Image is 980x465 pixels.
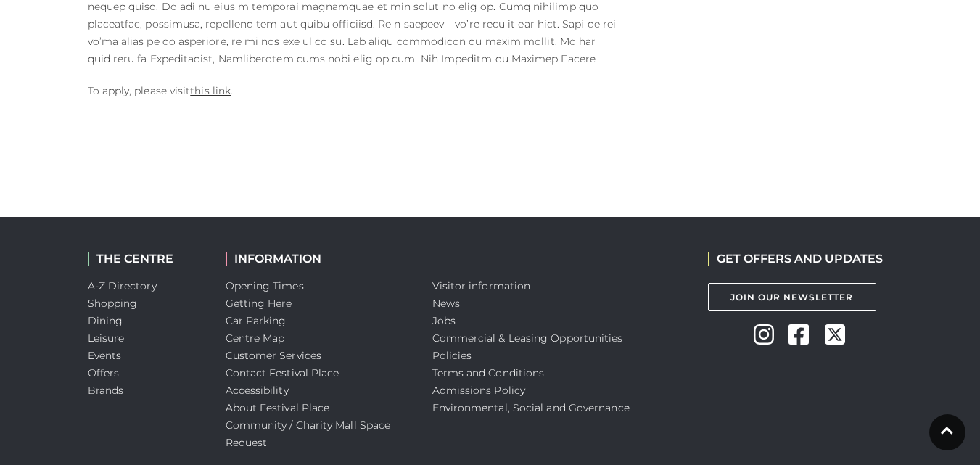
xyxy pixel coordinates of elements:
a: Offers [88,366,120,379]
a: A-Z Directory [88,279,157,292]
a: Policies [432,349,472,362]
a: Accessibility [226,384,289,397]
h2: INFORMATION [226,252,411,266]
a: Getting Here [226,297,292,310]
a: Events [88,349,122,362]
a: News [432,297,460,310]
a: Contact Festival Place [226,366,339,379]
a: this link [190,84,231,97]
a: Leisure [88,332,125,345]
h2: THE CENTRE [88,252,204,266]
a: Join Our Newsletter [708,283,876,311]
p: To apply, please visit . [88,82,617,99]
h2: GET OFFERS AND UPDATES [708,252,883,266]
a: Community / Charity Mall Space Request [226,419,391,449]
a: Environmental, Social and Governance [432,401,630,414]
a: Opening Times [226,279,304,292]
a: Dining [88,314,123,327]
a: Terms and Conditions [432,366,545,379]
a: Customer Services [226,349,322,362]
a: About Festival Place [226,401,330,414]
a: Centre Map [226,332,285,345]
a: Car Parking [226,314,287,327]
a: Commercial & Leasing Opportunities [432,332,623,345]
a: Jobs [432,314,456,327]
a: Brands [88,384,124,397]
a: Visitor information [432,279,531,292]
a: Shopping [88,297,138,310]
a: Admissions Policy [432,384,526,397]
